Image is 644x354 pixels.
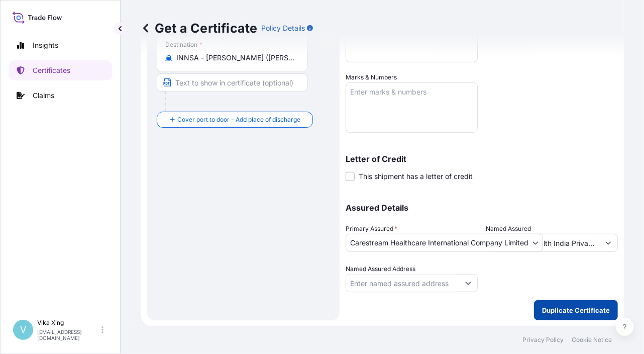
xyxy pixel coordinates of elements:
[157,73,307,92] input: Text to appear on certificate
[346,264,415,274] label: Named Assured Address
[9,60,112,80] a: Certificates
[33,40,58,50] p: Insights
[20,325,26,335] span: V
[261,23,305,33] p: Policy Details
[346,234,543,252] button: Carestream Healthcare International Company Limited
[33,91,54,101] p: Claims
[346,224,397,234] span: Primary Assured
[346,155,618,163] p: Letter of Credit
[9,85,112,106] a: Claims
[572,336,612,344] a: Cookie Notice
[350,238,528,248] span: Carestream Healthcare International Company Limited
[33,65,70,75] p: Certificates
[522,336,564,344] a: Privacy Policy
[141,20,257,36] p: Get a Certificate
[346,204,618,212] p: Assured Details
[599,234,617,252] button: Show suggestions
[534,300,618,320] button: Duplicate Certificate
[157,112,313,128] button: Cover port to door - Add place of discharge
[177,115,300,125] span: Cover port to door - Add place of discharge
[359,171,473,182] span: This shipment has a letter of credit
[346,72,397,82] label: Marks & Numbers
[176,53,295,63] input: Destination
[486,224,531,234] label: Named Assured
[542,305,610,315] p: Duplicate Certificate
[346,274,459,292] input: Named Assured Address
[459,274,477,292] button: Show suggestions
[37,329,99,341] p: [EMAIL_ADDRESS][DOMAIN_NAME]
[37,319,99,327] p: Vika Xing
[9,35,112,55] a: Insights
